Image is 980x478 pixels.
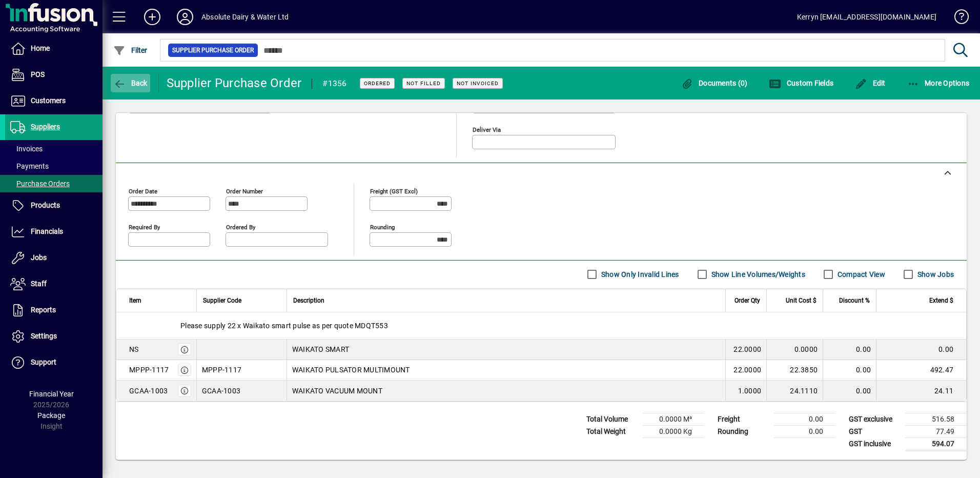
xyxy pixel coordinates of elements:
span: WAIKATO VACUUM MOUNT [292,386,382,396]
a: Customers [5,88,103,114]
td: 1.0000 [725,381,766,401]
td: Rounding [712,425,774,437]
span: Reports [31,306,56,314]
td: Total Weight [581,425,643,437]
span: Discount % [839,295,870,306]
a: Knowledge Base [947,2,967,35]
a: Products [5,193,103,218]
td: 22.3850 [766,360,823,381]
a: Reports [5,297,103,323]
label: Show Line Volumes/Weights [709,269,805,280]
td: 0.0000 M³ [643,413,704,425]
span: Jobs [31,253,47,262]
span: Purchase Orders [10,180,70,188]
button: Documents (0) [679,74,750,92]
a: Home [5,36,103,62]
mat-label: Ordered by [226,223,255,230]
button: More Options [905,74,972,92]
span: Invoices [10,145,43,153]
label: Show Jobs [915,269,954,280]
span: Edit [855,79,886,87]
div: Kerryn [EMAIL_ADDRESS][DOMAIN_NAME] [797,9,936,25]
div: #1356 [322,75,346,92]
span: Financials [31,227,63,235]
a: Jobs [5,245,103,271]
span: Package [37,411,65,420]
td: GST exclusive [844,413,905,425]
td: GCAA-1003 [196,381,287,401]
a: Payments [5,157,103,175]
a: Support [5,350,103,375]
td: 0.00 [876,340,966,360]
button: Filter [111,41,150,59]
span: Customers [31,96,66,105]
div: Please supply 22 x Waikato smart pulse as per quote MDQT553 [116,312,966,339]
a: Financials [5,219,103,245]
mat-label: Rounding [370,223,395,230]
td: 0.00 [774,425,835,437]
button: Edit [852,74,888,92]
td: MPPP-1117 [196,360,287,381]
button: Add [136,8,169,26]
td: 22.0000 [725,340,766,360]
td: Total Volume [581,413,643,425]
span: Support [31,358,56,366]
span: Description [293,295,324,306]
td: Freight [712,413,774,425]
span: Suppliers [31,123,60,131]
a: Settings [5,324,103,349]
td: 24.11 [876,381,966,401]
span: Not Filled [406,80,441,87]
td: 492.47 [876,360,966,381]
td: 0.00 [823,360,876,381]
td: GST inclusive [844,437,905,450]
td: GST [844,425,905,437]
span: Home [31,44,50,52]
span: Unit Cost $ [786,295,816,306]
app-page-header-button: Back [103,74,159,92]
a: Purchase Orders [5,175,103,192]
button: Custom Fields [766,74,836,92]
mat-label: Deliver via [473,126,501,133]
span: Supplier Code [203,295,241,306]
td: 0.0000 [766,340,823,360]
mat-label: Required by [129,223,160,230]
span: Order Qty [734,295,760,306]
span: Filter [113,46,148,54]
span: Products [31,201,60,209]
label: Show Only Invalid Lines [599,269,679,280]
div: Supplier Purchase Order [167,75,302,91]
mat-label: Freight (GST excl) [370,187,418,194]
td: 594.07 [905,437,967,450]
span: POS [31,70,45,78]
td: 22.0000 [725,360,766,381]
td: 77.49 [905,425,967,437]
span: Financial Year [29,390,74,398]
td: 0.00 [823,340,876,360]
span: Item [129,295,141,306]
div: Absolute Dairy & Water Ltd [201,9,289,25]
span: Ordered [364,80,391,87]
span: WAIKATO PULSATOR MULTIMOUNT [292,365,410,375]
span: Supplier Purchase Order [172,45,254,55]
span: Extend $ [929,295,953,306]
div: NS [129,344,139,354]
div: MPPP-1117 [129,365,169,375]
span: Custom Fields [769,79,833,87]
span: Staff [31,280,47,288]
a: Invoices [5,140,103,157]
span: Payments [10,162,49,170]
span: Not Invoiced [457,80,499,87]
mat-label: Order date [129,187,157,194]
span: Documents (0) [681,79,748,87]
a: POS [5,62,103,88]
span: Settings [31,332,57,340]
a: Staff [5,271,103,297]
td: 516.58 [905,413,967,425]
div: GCAA-1003 [129,386,168,396]
span: More Options [907,79,970,87]
label: Compact View [835,269,885,280]
td: 24.1110 [766,381,823,401]
span: WAIKATO SMART [292,344,349,354]
button: Profile [169,8,201,26]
